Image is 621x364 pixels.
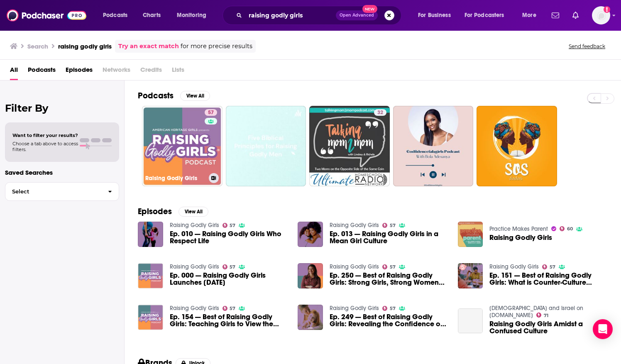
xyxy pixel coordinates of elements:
img: Ep. 010 — Raising Godly Girls Who Respect Life [138,222,163,247]
img: Ep. 249 — Best of Raising Godly Girls: Revealing the Confidence of Christ to Your Daughter [298,305,323,330]
span: for more precise results [181,42,252,51]
a: Raising Godly Girls [489,234,552,241]
a: 57 [222,223,236,228]
span: Networks [103,63,130,80]
a: 57 [222,264,236,269]
a: Ep. 010 — Raising Godly Girls Who Respect Life [170,230,288,244]
a: Ep. 249 — Best of Raising Godly Girls: Revealing the Confidence of Christ to Your Daughter [330,313,448,327]
a: EpisodesView All [138,206,208,217]
img: Ep. 151 — Best of Raising Godly Girls: What is Counter-Culture Parenting? [458,263,483,288]
a: Holy Scriptures and Israel on Oneplace.com [489,305,583,319]
a: Ep. 000 — Raising Godly Girls Launches January 1, 2024 [170,272,288,286]
a: Raising Godly Girls [489,263,539,270]
span: 57 [390,224,396,227]
button: Select [5,182,119,201]
span: Ep. 249 — Best of Raising Godly Girls: Revealing the Confidence of [DEMOGRAPHIC_DATA] to Your Dau... [330,313,448,327]
span: Choose a tab above to access filters. [12,141,78,152]
span: Want to filter your results? [12,132,78,138]
input: Search podcasts, credits, & more... [245,9,336,22]
a: 60 [560,226,573,231]
button: Send feedback [566,43,608,50]
a: Ep. 154 — Best of Raising Godly Girls: Teaching Girls to View the World Biblically [170,313,288,327]
span: Ep. 000 — Raising Godly Girls Launches [DATE] [170,272,288,286]
button: View All [178,207,208,217]
a: Raising Godly Girls [330,305,379,312]
a: Ep. 250 — Best of Raising Godly Girls: Strong Girls, Strong Women with Sarah Stonestreet [330,272,448,286]
a: Ep. 151 — Best of Raising Godly Girls: What is Counter-Culture Parenting? [489,272,608,286]
h2: Podcasts [138,90,174,101]
a: All [10,63,18,80]
a: 57 [382,223,396,228]
button: open menu [516,9,547,22]
span: 57 [550,265,555,269]
a: 57 [205,109,217,116]
a: Podcasts [28,63,56,80]
span: 71 [544,314,548,318]
a: 32 [309,106,390,186]
h3: Raising Godly Girls [145,175,205,182]
a: Raising Godly Girls [170,263,219,270]
span: For Podcasters [465,10,504,21]
span: Credits [140,63,162,80]
a: Try an exact match [118,42,179,51]
span: 57 [208,109,214,117]
a: 57 [222,306,236,311]
a: Raising Godly Girls Amidst a Confused Culture [489,320,608,335]
img: Ep. 154 — Best of Raising Godly Girls: Teaching Girls to View the World Biblically [138,305,163,330]
img: Raising Godly Girls [458,222,483,247]
span: More [522,10,536,21]
div: Open Intercom Messenger [593,319,613,339]
span: Lists [172,63,184,80]
a: Episodes [66,63,93,80]
h3: Search [27,42,48,50]
a: 57Raising Godly Girls [142,106,222,186]
a: PodcastsView All [138,90,210,101]
h2: Episodes [138,206,172,217]
a: Show notifications dropdown [548,8,562,22]
a: Ep. 013 — Raising Godly Girls in a Mean Girl Culture [330,230,448,244]
a: 71 [536,313,548,318]
a: Show notifications dropdown [569,8,582,22]
a: Raising Godly Girls [330,222,379,229]
a: Practice Makes Parent [489,225,548,232]
span: Select [5,189,101,194]
img: Ep. 000 — Raising Godly Girls Launches January 1, 2024 [138,263,163,288]
span: For Business [418,10,451,21]
span: 57 [230,224,235,227]
span: Ep. 250 — Best of Raising Godly Girls: Strong Girls, Strong Women with [PERSON_NAME] [330,272,448,286]
span: Monitoring [177,10,206,21]
a: Charts [137,9,166,22]
span: 57 [230,265,235,269]
button: View All [180,91,210,101]
a: Raising Godly Girls [330,263,379,270]
img: Ep. 013 — Raising Godly Girls in a Mean Girl Culture [298,222,323,247]
span: 32 [377,109,383,117]
h3: raising godly girls [58,42,112,50]
span: Logged in as ShellB [592,6,610,24]
button: open menu [412,9,461,22]
div: Search podcasts, credits, & more... [230,6,409,25]
button: open menu [459,9,516,22]
span: 57 [230,307,235,310]
a: Raising Godly Girls [170,305,219,312]
a: 32 [374,109,386,116]
svg: Add a profile image [604,6,610,13]
h2: Filter By [5,102,119,114]
span: Charts [143,10,161,21]
span: Podcasts [103,10,127,21]
a: 57 [382,306,396,311]
button: open menu [171,9,217,22]
a: Ep. 250 — Best of Raising Godly Girls: Strong Girls, Strong Women with Sarah Stonestreet [298,263,323,288]
span: Open Advanced [340,13,374,17]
